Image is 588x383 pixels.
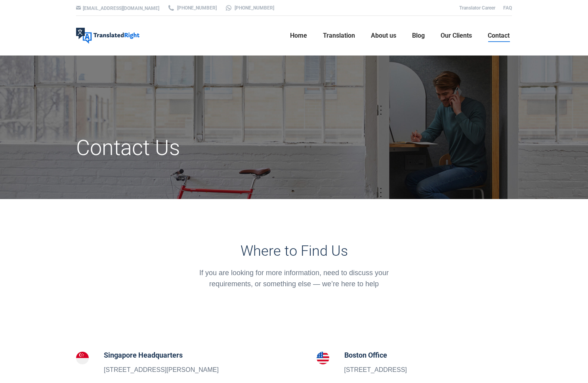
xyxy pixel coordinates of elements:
p: [STREET_ADDRESS][PERSON_NAME] [104,365,219,375]
a: [PHONE_NUMBER] [225,4,274,11]
div: If you are looking for more information, need to discuss your requirements, or something else — w... [188,267,400,289]
a: [PHONE_NUMBER] [167,4,217,11]
p: [STREET_ADDRESS] [344,365,407,375]
img: Singapore Headquarters [76,352,89,364]
h3: Where to Find Us [188,243,400,259]
a: FAQ [503,5,512,11]
a: Blog [410,23,427,48]
span: About us [371,32,396,40]
a: Home [288,23,309,48]
span: Translation [323,32,355,40]
h5: Boston Office [344,350,407,361]
h5: Singapore Headquarters [104,350,219,361]
a: Contact [485,23,512,48]
a: Translator Career [459,5,495,11]
span: Blog [412,32,425,40]
span: Home [290,32,307,40]
img: Translated Right [76,28,139,44]
a: About us [368,23,399,48]
a: Our Clients [438,23,474,48]
span: Contact [488,32,510,40]
h1: Contact Us [76,135,363,161]
span: Our Clients [441,32,472,40]
a: [EMAIL_ADDRESS][DOMAIN_NAME] [83,6,159,11]
a: Translation [321,23,357,48]
img: Boston Office [317,352,329,364]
